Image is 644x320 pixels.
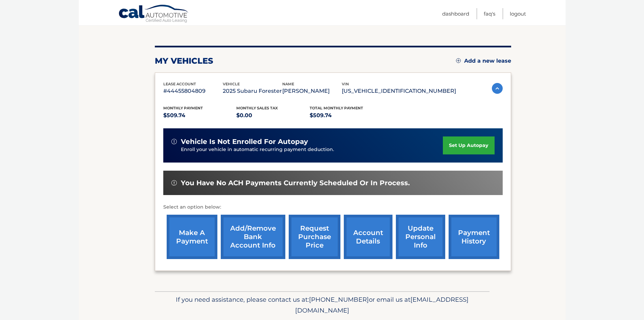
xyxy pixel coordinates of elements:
a: Cal Automotive [118,4,189,24]
span: lease account [163,82,196,86]
img: alert-white.svg [171,180,177,186]
span: Monthly Payment [163,106,203,110]
p: [PERSON_NAME] [282,86,342,96]
p: $0.00 [236,111,310,120]
img: add.svg [456,58,461,63]
img: alert-white.svg [171,139,177,144]
a: request purchase price [289,215,340,259]
span: [PHONE_NUMBER] [309,296,369,303]
span: [EMAIL_ADDRESS][DOMAIN_NAME] [295,296,469,314]
span: You have no ACH payments currently scheduled or in process. [181,179,410,187]
span: vehicle is not enrolled for autopay [181,137,308,146]
span: Monthly sales Tax [236,106,278,110]
span: vin [342,82,349,86]
h2: my vehicles [155,56,213,66]
a: make a payment [167,215,217,259]
a: update personal info [396,215,445,259]
a: payment history [449,215,499,259]
a: FAQ's [484,8,495,19]
a: Add/Remove bank account info [221,215,285,259]
p: $509.74 [163,111,237,120]
p: Select an option below: [163,203,503,211]
a: set up autopay [443,136,494,154]
a: account details [344,215,392,259]
span: name [282,82,294,86]
p: [US_VEHICLE_IDENTIFICATION_NUMBER] [342,86,456,96]
p: Enroll your vehicle in automatic recurring payment deduction. [181,146,443,153]
a: Dashboard [442,8,469,19]
a: Logout [510,8,526,19]
a: Add a new lease [456,58,511,64]
p: #44455804809 [163,86,223,96]
p: 2025 Subaru Forester [223,86,282,96]
span: Total Monthly Payment [310,106,363,110]
span: vehicle [223,82,240,86]
p: $509.74 [310,111,383,120]
img: accordion-active.svg [492,83,503,94]
p: If you need assistance, please contact us at: or email us at [159,294,485,316]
